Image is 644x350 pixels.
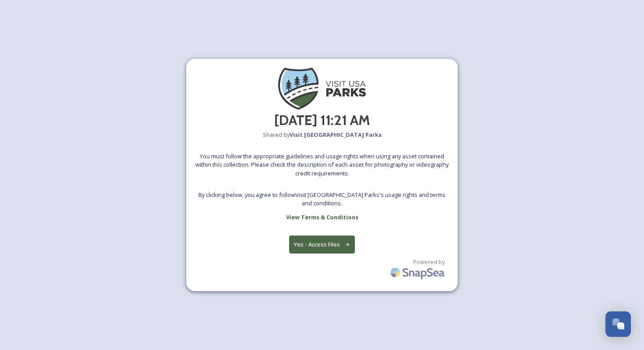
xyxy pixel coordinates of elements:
[290,131,382,139] strong: Visit [GEOGRAPHIC_DATA] Parks
[195,191,449,207] span: By clicking below, you agree to follow Visit [GEOGRAPHIC_DATA] Parks 's usage rights and terms an...
[263,131,382,139] span: Shared by
[278,68,366,110] img: VUP_Horizontal_Color-585x282.png
[413,258,445,266] span: Powered by
[286,212,358,222] a: View Terms & Conditions
[289,236,355,254] button: Yes - Access Files
[195,152,449,178] span: You must follow the appropriate guidelines and usage rights when using any asset contained within...
[286,213,358,221] strong: View Terms & Conditions
[274,110,370,131] h2: [DATE] 11:21 AM
[605,311,631,337] button: Open Chat
[388,262,449,283] img: SnapSea Logo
